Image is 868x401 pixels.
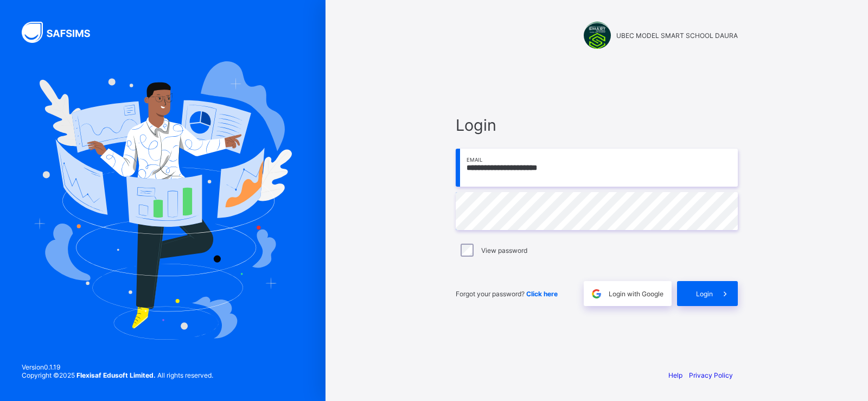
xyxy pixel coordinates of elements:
span: Login with Google [609,290,663,298]
a: Privacy Policy [689,371,733,379]
span: Forgot your password? [456,290,558,298]
span: Login [696,290,713,298]
span: Login [456,116,738,135]
a: Click here [526,290,558,298]
strong: Flexisaf Edusoft Limited. [76,371,156,379]
img: Hero Image [34,61,292,339]
span: Version 0.1.19 [22,363,213,371]
img: SAFSIMS Logo [22,22,103,43]
label: View password [481,246,527,254]
span: Copyright © 2025 All rights reserved. [22,371,213,379]
img: google.396cfc9801f0270233282035f929180a.svg [590,288,603,300]
span: UBEC MODEL SMART SCHOOL DAURA [616,31,738,40]
a: Help [668,371,682,379]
